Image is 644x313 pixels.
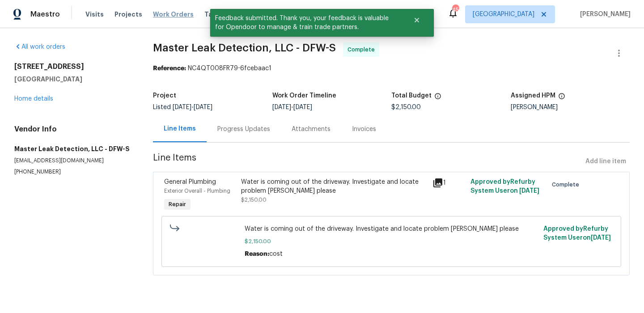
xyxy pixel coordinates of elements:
[153,65,186,72] b: Reference:
[245,224,538,233] span: Water is coming out of the driveway. Investigate and locate problem [PERSON_NAME] please
[272,104,312,110] span: -
[14,125,131,134] h4: Vendor Info
[552,180,583,189] span: Complete
[153,93,176,99] h5: Project
[173,104,212,110] span: -
[432,178,466,188] div: 1
[352,125,376,134] div: Invoices
[85,10,104,19] span: Visits
[14,75,131,84] h5: [GEOGRAPHIC_DATA]
[153,64,630,73] div: NC4QT008FR79-6fcebaac1
[153,104,212,110] span: Listed
[14,62,131,71] h2: [STREET_ADDRESS]
[210,9,402,37] span: Feedback submitted. Thank you, your feedback is valuable for Opendoor to manage & train trade par...
[14,144,131,153] h5: Master Leak Detection, LLC - DFW-S
[217,125,270,134] div: Progress Updates
[173,104,191,110] span: [DATE]
[473,10,534,19] span: [GEOGRAPHIC_DATA]
[347,45,378,54] span: Complete
[14,157,131,165] p: [EMAIL_ADDRESS][DOMAIN_NAME]
[511,104,630,110] div: [PERSON_NAME]
[14,168,131,176] p: [PHONE_NUMBER]
[14,96,53,102] a: Home details
[292,125,330,134] div: Attachments
[241,178,427,195] div: Water is coming out of the driveway. Investigate and locate problem [PERSON_NAME] please
[543,226,611,241] span: Approved by Refurby System User on
[452,5,458,14] div: 45
[272,93,336,99] h5: Work Order Timeline
[519,188,539,194] span: [DATE]
[241,197,267,203] span: $2,150.00
[204,11,223,17] span: Tasks
[470,179,539,194] span: Approved by Refurby System User on
[164,188,230,194] span: Exterior Overall - Plumbing
[434,93,441,104] span: The total cost of line items that have been proposed by Opendoor. This sum includes line items th...
[402,11,432,29] button: Close
[30,10,60,19] span: Maestro
[269,251,283,257] span: cost
[272,104,291,110] span: [DATE]
[576,10,631,19] span: [PERSON_NAME]
[164,179,216,185] span: General Plumbing
[558,93,565,104] span: The hpm assigned to this work order.
[245,251,269,257] span: Reason:
[293,104,312,110] span: [DATE]
[391,104,421,110] span: $2,150.00
[511,93,555,99] h5: Assigned HPM
[165,200,190,209] span: Repair
[391,93,432,99] h5: Total Budget
[194,104,212,110] span: [DATE]
[114,10,142,19] span: Projects
[153,10,194,19] span: Work Orders
[591,235,611,241] span: [DATE]
[14,44,65,50] a: All work orders
[164,124,196,133] div: Line Items
[153,153,582,170] span: Line Items
[245,237,538,246] span: $2,150.00
[153,42,336,53] span: Master Leak Detection, LLC - DFW-S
